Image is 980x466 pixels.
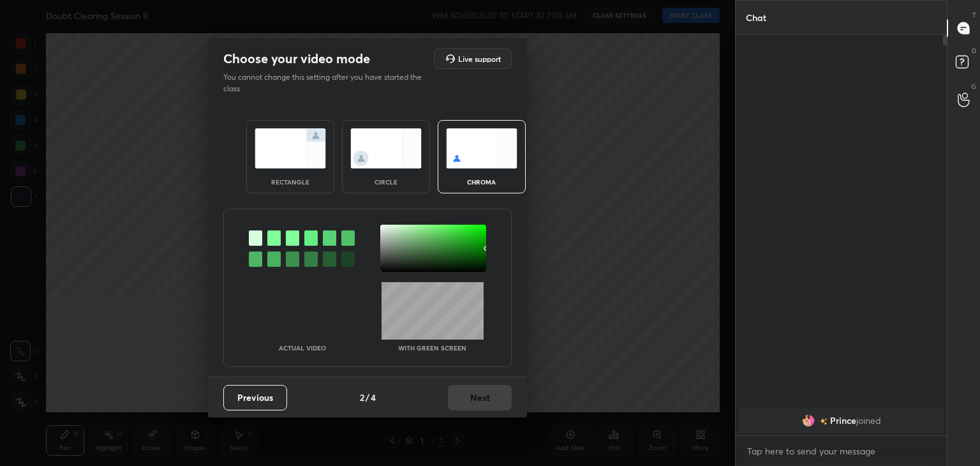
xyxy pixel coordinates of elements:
div: grid [736,405,947,436]
div: circle [360,179,412,185]
h5: Live support [458,55,501,63]
h4: 2 [360,391,364,404]
p: Chat [736,1,776,34]
div: chroma [456,179,507,185]
span: joined [856,416,881,426]
img: 5d177d4d385042bd9dd0e18a1f053975.jpg [802,414,815,427]
p: T [972,10,976,20]
img: normalScreenIcon.ae25ed63.svg [255,128,326,169]
p: Actual Video [279,345,326,351]
span: Prince [830,416,856,426]
h4: 4 [371,391,376,404]
p: D [972,46,976,56]
div: rectangle [265,179,316,185]
button: Previous [223,385,287,410]
p: G [971,82,976,91]
h4: / [366,391,369,404]
h2: Choose your video mode [223,50,370,67]
p: With green screen [398,345,466,351]
img: chromaScreenIcon.c19ab0a0.svg [446,128,517,169]
p: You cannot change this setting after you have started the class [223,71,430,94]
img: no-rating-badge.077c3623.svg [820,418,828,425]
img: circleScreenIcon.acc0effb.svg [350,128,422,169]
